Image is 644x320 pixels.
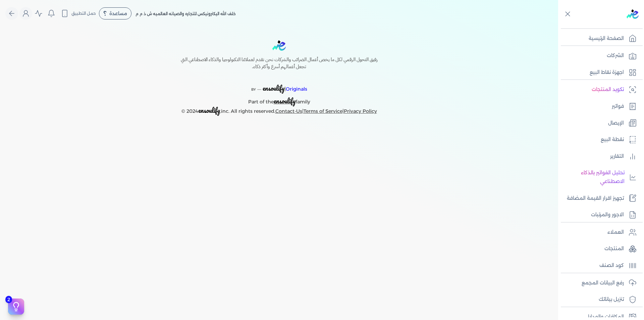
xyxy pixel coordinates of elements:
[136,11,236,16] span: خلف الله اليكترونيكس للتجاره والصيانه العالميه ش ذ م م
[257,86,261,90] sup: __
[59,8,98,19] button: حمل التطبيق
[286,86,307,92] span: Originals
[608,119,624,128] p: الإيصال
[558,32,640,46] a: الصفحة الرئيسية
[604,244,624,253] p: المنتجات
[166,106,392,116] p: © 2024 ,inc. All rights reserved. | |
[558,99,640,113] a: فواتير
[274,96,296,106] span: ensoulify
[612,102,624,111] p: فواتير
[558,49,640,63] a: الشركات
[251,87,256,92] span: BY
[591,211,624,219] p: الاجور والمرتبات
[592,85,624,94] p: تكويد المنتجات
[561,169,625,186] p: تحليل الفواتير بالذكاء الاصطناعي
[275,108,302,114] a: Contact-Us
[558,191,640,205] a: تجهيز اقرار القيمة المضافة
[558,208,640,222] a: الاجور والمرتبات
[198,105,220,116] span: ensoulify
[263,83,284,93] span: ensoulify
[166,56,392,71] h6: رفيق التحول الرقمي لكل ما يخص أعمال الضرائب والشركات نحن نقدم لعملائنا التكنولوجيا والذكاء الاصطن...
[607,51,624,60] p: الشركات
[99,7,131,19] div: مساعدة
[590,68,624,77] p: اجهزة نقاط البيع
[558,83,640,97] a: تكويد المنتجات
[607,228,624,237] p: العملاء
[582,279,624,287] p: رفع البيانات المجمع
[601,135,624,144] p: نقطة البيع
[8,299,24,315] button: 2
[5,296,12,303] span: 2
[558,149,640,164] a: التقارير
[71,10,96,16] span: حمل التطبيق
[344,108,377,114] a: Privacy Policy
[558,292,640,307] a: تنزيل بياناتك
[558,116,640,130] a: الإيصال
[558,133,640,147] a: نقطة البيع
[166,94,392,106] p: Part of the family
[558,225,640,239] a: العملاء
[558,166,640,188] a: تحليل الفواتير بالذكاء الاصطناعي
[589,34,624,43] p: الصفحة الرئيسية
[558,276,640,290] a: رفع البيانات المجمع
[274,99,296,105] a: ensoulify
[166,76,392,94] p: |
[109,11,127,16] span: مساعدة
[558,259,640,273] a: كود الصنف
[567,194,624,203] p: تجهيز اقرار القيمة المضافة
[272,40,286,51] img: logo
[599,295,624,304] p: تنزيل بياناتك
[304,108,342,114] a: Terms of Service
[599,261,624,270] p: كود الصنف
[558,65,640,80] a: اجهزة نقاط البيع
[627,9,639,19] img: logo
[558,242,640,256] a: المنتجات
[610,152,624,161] p: التقارير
